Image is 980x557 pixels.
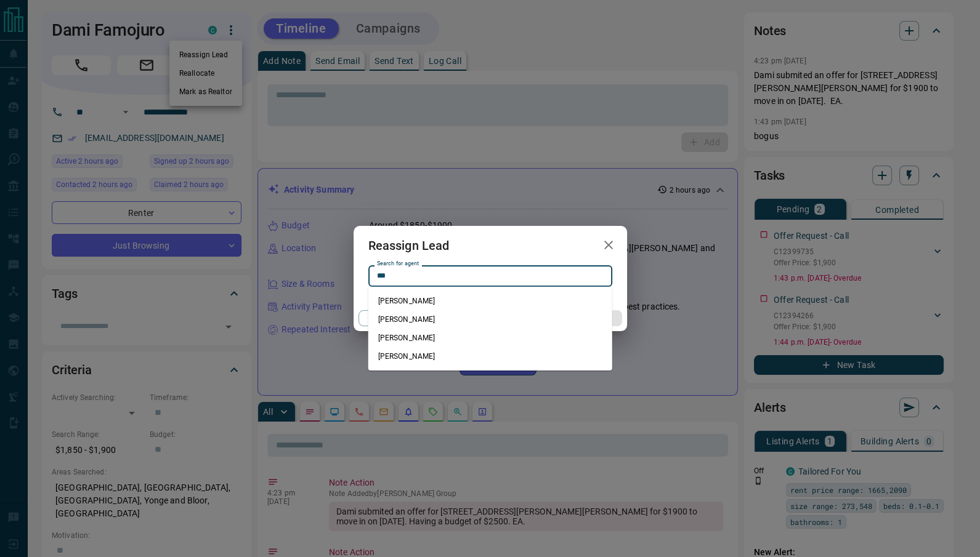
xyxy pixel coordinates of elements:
li: [PERSON_NAME] [368,292,612,310]
li: [PERSON_NAME] [368,347,612,366]
li: [PERSON_NAME] [368,310,612,329]
button: Cancel [358,310,464,326]
h2: Reassign Lead [354,226,464,265]
li: [PERSON_NAME] [368,329,612,347]
label: Search for agent [377,260,419,268]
